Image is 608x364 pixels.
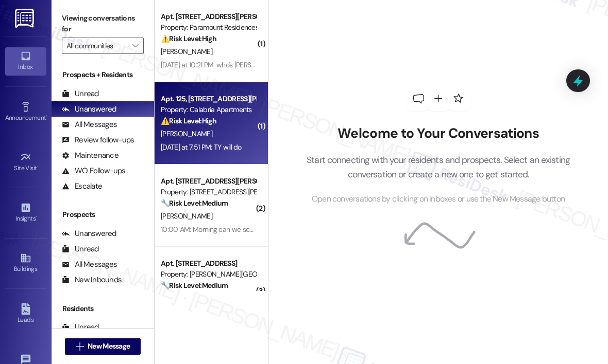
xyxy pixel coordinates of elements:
a: Leads [5,300,46,328]
div: Property: Paramount Residences [161,22,256,33]
i:  [76,342,83,351]
h2: Welcome to Your Conversations [291,125,586,142]
img: ResiDesk Logo [15,9,36,28]
span: • [46,113,47,120]
div: Review follow-ups [62,135,134,145]
strong: ⚠️ Risk Level: High [161,116,216,125]
div: Unread [62,322,99,333]
span: • [37,163,39,170]
div: Unanswered [62,228,116,239]
a: Inbox [5,47,46,75]
span: [PERSON_NAME] [161,47,212,56]
strong: 🔧 Risk Level: Medium [161,198,228,208]
strong: 🔧 Risk Level: Medium [161,281,228,290]
div: Prospects [52,209,154,220]
div: Escalate [62,181,102,192]
a: Site Visit • [5,149,46,176]
input: All communities [66,38,127,54]
div: [DATE] at 10:21 PM: who's [PERSON_NAME]? [161,60,289,69]
div: All Messages [62,259,117,270]
div: Unread [62,88,99,99]
strong: ⚠️ Risk Level: High [161,34,216,43]
div: Apt. 125, [STREET_ADDRESS][PERSON_NAME] [161,94,256,104]
span: Open conversations by clicking on inboxes or use the New Message button [312,193,565,206]
span: [PERSON_NAME] [161,129,212,138]
div: Property: Calabria Apartments [161,104,256,115]
span: [PERSON_NAME] [161,211,212,221]
button: New Message [65,338,141,355]
div: Apt. [STREET_ADDRESS][PERSON_NAME] [161,176,256,187]
div: Maintenance [62,150,119,161]
a: Buildings [5,249,46,277]
div: WO Follow-ups [62,166,125,176]
div: Unread [62,244,99,254]
div: Apt. [STREET_ADDRESS][PERSON_NAME] [161,11,256,22]
div: New Inbounds [62,275,122,285]
div: Property: [PERSON_NAME][GEOGRAPHIC_DATA] Apartments [161,269,256,280]
i:  [132,42,138,50]
span: • [36,213,37,221]
div: Prospects + Residents [52,69,154,80]
span: New Message [88,341,130,352]
div: Apt. [STREET_ADDRESS] [161,258,256,269]
label: Viewing conversations for [62,10,144,38]
div: Unanswered [62,104,116,115]
a: Insights • [5,199,46,227]
div: [DATE] at 7:51 PM: TY will do [161,142,242,152]
div: 10:00 AM: Morning can we schedule for the pest control to come by and spray our unit inside and o... [161,225,499,234]
div: Residents [52,303,154,314]
div: All Messages [62,119,117,130]
div: Property: [STREET_ADDRESS][PERSON_NAME] [161,187,256,197]
p: Start connecting with your residents and prospects. Select an existing conversation or create a n... [291,153,586,182]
